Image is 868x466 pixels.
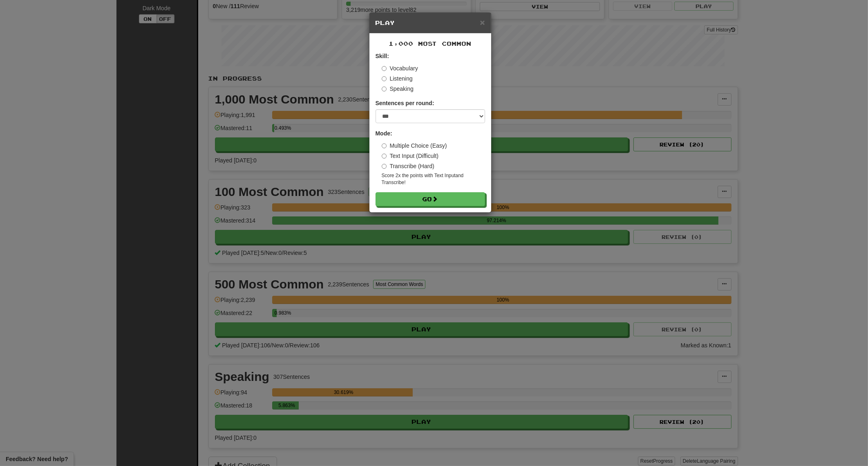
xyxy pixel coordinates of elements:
strong: Skill: [376,53,389,59]
label: Vocabulary [382,64,418,72]
button: Close [480,18,485,27]
h5: Play [376,19,485,27]
small: Score 2x the points with Text Input and Transcribe ! [382,172,485,186]
input: Vocabulary [382,66,387,71]
input: Listening [382,76,387,81]
label: Listening [382,74,413,83]
span: × [480,18,485,27]
label: Transcribe (Hard) [382,162,434,170]
input: Speaking [382,86,387,92]
label: Speaking [382,85,414,93]
span: 1,000 Most Common [389,40,472,47]
input: Multiple Choice (Easy) [382,143,387,149]
button: Go [376,192,485,206]
strong: Mode: [376,130,392,137]
input: Text Input (Difficult) [382,153,387,159]
label: Multiple Choice (Easy) [382,142,447,150]
label: Text Input (Difficult) [382,152,439,160]
label: Sentences per round: [376,99,434,107]
input: Transcribe (Hard) [382,164,387,169]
